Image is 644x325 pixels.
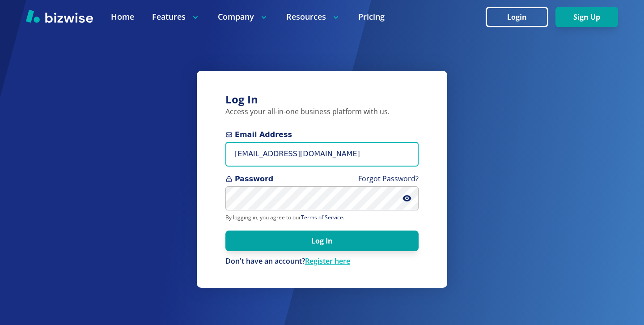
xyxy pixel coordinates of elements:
[225,142,419,167] input: you@example.com
[225,107,419,117] p: Access your all-in-one business platform with us.
[225,129,419,140] span: Email Address
[486,7,548,27] button: Login
[555,13,618,21] a: Sign Up
[555,7,618,27] button: Sign Up
[225,231,419,251] button: Log In
[26,9,93,23] img: Bizwise Logo
[225,257,419,266] p: Don't have an account?
[286,11,340,22] p: Resources
[301,214,343,221] a: Terms of Service
[305,256,350,266] a: Register here
[111,11,134,22] a: Home
[225,214,419,221] p: By logging in, you agree to our .
[152,11,200,22] p: Features
[486,13,555,21] a: Login
[225,257,419,266] div: Don't have an account?Register here
[358,174,419,184] a: Forgot Password?
[218,11,268,22] p: Company
[225,92,419,107] h3: Log In
[358,11,385,22] a: Pricing
[225,174,419,184] span: Password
